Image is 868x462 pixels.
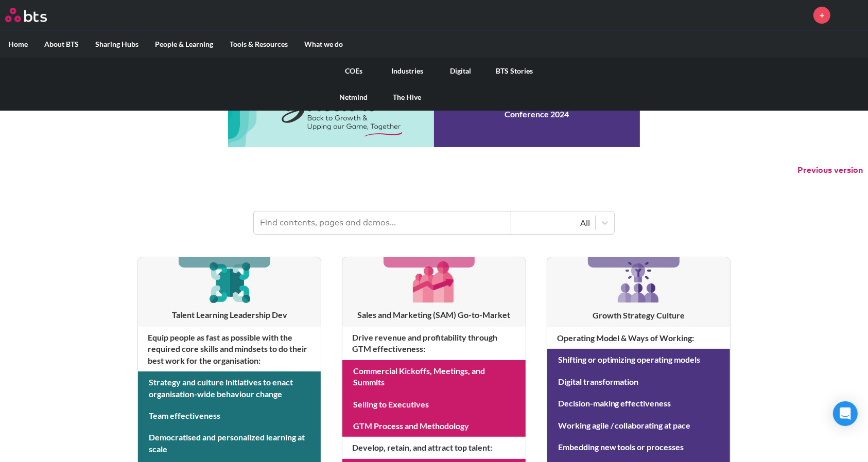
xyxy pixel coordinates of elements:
[614,257,663,307] img: [object Object]
[409,257,458,306] img: [object Object]
[838,3,863,27] img: Dave Ackley
[547,327,730,349] h4: Operating Model & Ways of Working :
[138,309,321,321] h3: Talent Learning Leadership Dev
[516,217,590,228] div: All
[138,327,321,371] h4: Equip people as fast as possible with the required core skills and mindsets to do their best work...
[342,327,525,360] h4: Drive revenue and profitability through GTM effectiveness :
[342,437,525,458] h4: Develop, retain, and attract top talent :
[205,257,254,306] img: [object Object]
[5,8,47,22] img: BTS Logo
[547,310,730,321] h3: Growth Strategy Culture
[797,165,863,176] button: Previous version
[296,31,351,58] label: What we do
[813,7,830,24] a: +
[254,211,511,234] input: Find contents, pages and demos...
[342,309,525,321] h3: Sales and Marketing (SAM) Go-to-Market
[838,3,863,27] a: Profile
[87,31,147,58] label: Sharing Hubs
[221,31,296,58] label: Tools & Resources
[36,31,87,58] label: About BTS
[5,8,66,22] a: Go home
[147,31,221,58] label: People & Learning
[833,401,858,426] div: Open Intercom Messenger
